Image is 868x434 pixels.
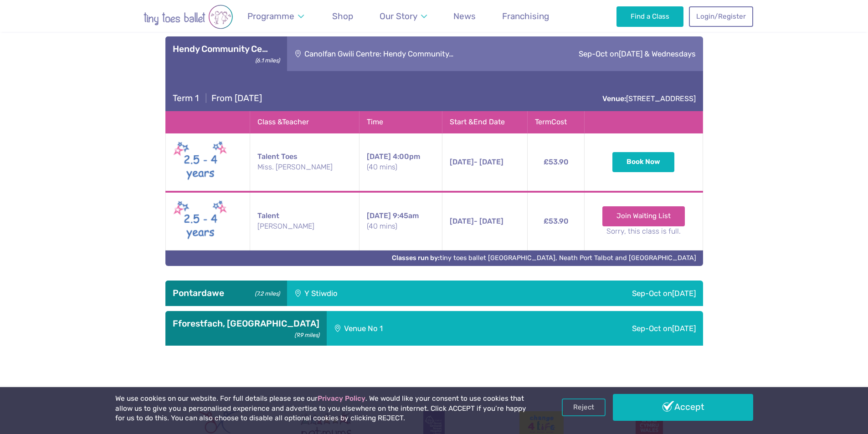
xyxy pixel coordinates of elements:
[380,11,417,21] span: Our Story
[173,139,228,185] img: Talent toes New (May 2025)
[115,394,530,424] p: We use cookies on our website. For full details please see our . We would like your consent to us...
[602,94,696,103] a: Venue:[STREET_ADDRESS]
[392,254,440,262] strong: Classes run by:
[612,152,674,172] button: Book Now
[449,5,480,27] a: News
[442,112,528,133] th: Start & End Date
[252,288,279,297] small: (7.2 miles)
[327,311,495,346] div: Venue No 1
[173,93,262,104] h4: From [DATE]
[173,93,199,103] span: Term 1
[602,206,685,226] a: Join Waiting List
[562,398,606,416] a: Reject
[367,162,435,172] small: (40 mins)
[689,6,753,26] a: Login/Register
[367,211,391,220] span: [DATE]
[450,158,474,166] span: [DATE]
[360,133,442,192] td: 4:00pm
[453,11,476,21] span: News
[173,318,319,329] h3: Fforestfach, [GEOGRAPHIC_DATA]
[291,329,319,339] small: (9.9 miles)
[602,94,626,103] strong: Venue:
[287,36,524,71] div: Canolfan Gwili Centre: Hendy Community…
[243,5,308,27] a: Programme
[252,55,279,64] small: (6.1 miles)
[613,394,753,420] a: Accept
[250,133,360,192] td: Talent Toes
[367,221,435,231] small: (40 mins)
[257,162,352,172] small: Miss. [PERSON_NAME]
[250,192,360,250] td: Talent
[247,11,294,21] span: Programme
[502,11,549,21] span: Franchising
[360,192,442,250] td: 9:45am
[450,158,503,166] span: - [DATE]
[328,5,358,27] a: Shop
[592,226,695,236] small: Sorry, this class is full.
[619,49,696,58] span: [DATE] & Wednesdays
[367,152,391,161] span: [DATE]
[332,11,353,21] span: Shop
[375,5,431,27] a: Our Story
[287,281,464,306] div: Y Stiwdio
[464,281,703,306] div: Sep-Oct on
[528,133,585,192] td: £53.90
[450,217,503,225] span: - [DATE]
[250,112,360,133] th: Class & Teacher
[524,36,703,71] div: Sep-Oct on
[672,289,696,298] span: [DATE]
[528,112,585,133] th: Term Cost
[392,254,696,262] a: Classes run by:tiny toes ballet [GEOGRAPHIC_DATA], Neath Port Talbot and [GEOGRAPHIC_DATA]
[257,221,352,231] small: [PERSON_NAME]
[495,311,703,346] div: Sep-Oct on
[115,5,261,29] img: tiny toes ballet
[318,394,365,403] a: Privacy Policy
[672,324,696,333] span: [DATE]
[528,192,585,250] td: £53.90
[616,6,683,26] a: Find a Class
[498,5,554,27] a: Franchising
[173,198,228,245] img: Talent toes New (May 2025)
[173,288,280,299] h3: Pontardawe
[360,112,442,133] th: Time
[450,217,474,225] span: [DATE]
[173,44,280,55] h3: Hendy Community Ce…
[201,93,211,103] span: |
